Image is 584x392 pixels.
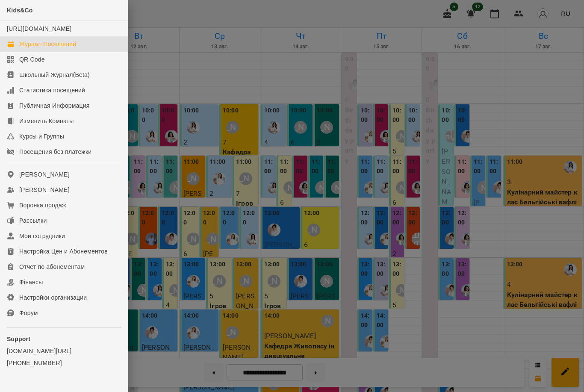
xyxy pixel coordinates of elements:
div: Рассылки [19,216,47,225]
div: Настройка Цен и Абонементов [19,247,108,256]
div: [PERSON_NAME] [19,186,70,194]
div: Журнал Посещений [19,40,76,48]
div: Изменить Комнаты [19,117,74,125]
a: [DOMAIN_NAME][URL] [7,347,121,355]
div: Посещения без платежки [19,147,91,156]
div: Публичная Информация [19,101,90,110]
div: Статистика посещений [19,86,85,94]
div: QR Code [19,55,45,64]
div: Отчет по абонементам [19,262,85,271]
div: Воронка продаж [19,201,66,209]
p: Support [7,335,121,343]
span: Kids&Co [7,7,33,14]
div: [PERSON_NAME] [19,170,70,179]
div: Настройки организации [19,293,87,302]
a: [PHONE_NUMBER] [7,359,121,367]
div: Школьный Журнал(Beta) [19,71,90,79]
div: Фінансы [19,278,43,286]
div: Курсы и Группы [19,132,64,141]
div: Мои сотрудники [19,232,65,240]
a: [URL][DOMAIN_NAME] [7,25,71,32]
div: Форум [19,309,38,317]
